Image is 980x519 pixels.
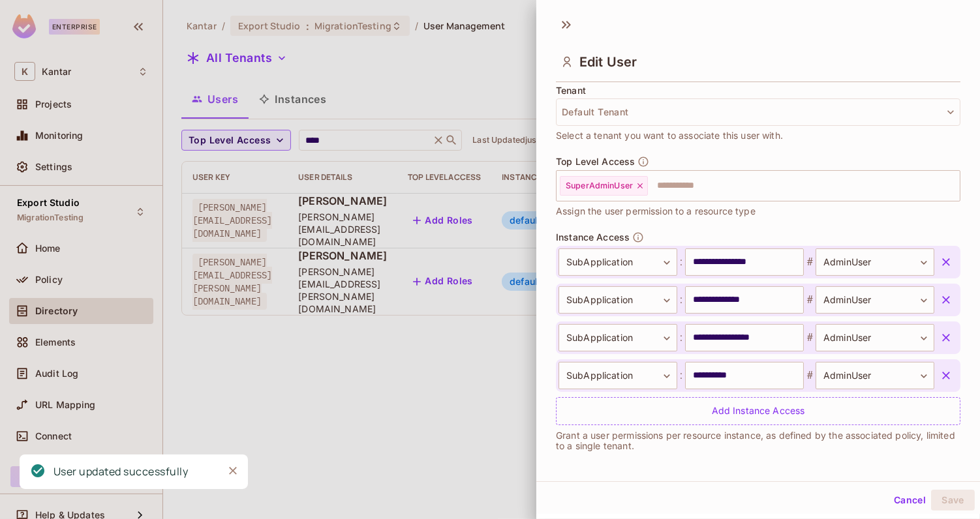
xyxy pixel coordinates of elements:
[677,254,685,270] span: :
[566,181,633,191] span: SuperAdminUser
[804,292,816,308] span: #
[579,54,637,70] span: Edit User
[804,254,816,270] span: #
[804,368,816,383] span: #
[677,292,685,308] span: :
[889,490,931,511] button: Cancel
[953,184,956,186] button: Open
[556,232,630,243] span: Instance Access
[816,286,934,314] div: AdminUser
[223,461,243,481] button: Close
[556,156,635,167] span: Top Level Access
[559,362,677,389] div: SubApplication
[677,330,685,346] span: :
[556,397,960,425] div: Add Instance Access
[816,362,934,389] div: AdminUser
[54,464,189,480] div: User updated successfully
[816,324,934,351] div: AdminUser
[677,368,685,383] span: :
[560,176,648,196] div: SuperAdminUser
[556,85,586,96] span: Tenant
[804,330,816,346] span: #
[931,490,975,511] button: Save
[556,128,783,143] span: Select a tenant you want to associate this user with.
[559,324,677,351] div: SubApplication
[556,430,960,451] p: Grant a user permissions per resource instance, as defined by the associated policy, limited to a...
[556,204,756,218] span: Assign the user permission to a resource type
[559,286,677,314] div: SubApplication
[559,248,677,276] div: SubApplication
[816,248,934,276] div: AdminUser
[556,98,960,126] button: Default Tenant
